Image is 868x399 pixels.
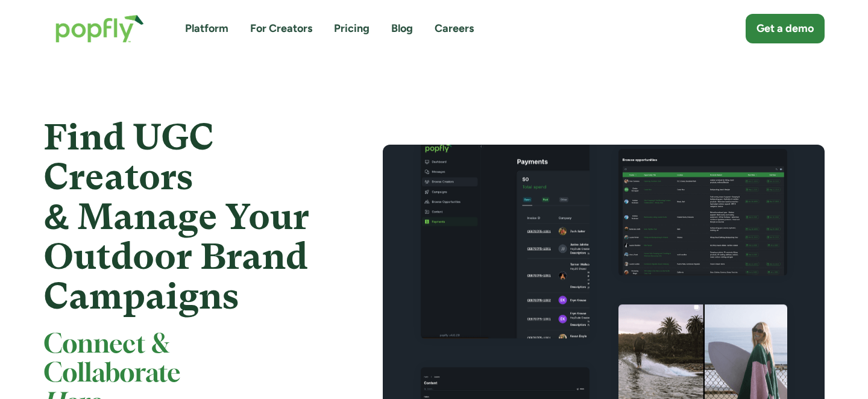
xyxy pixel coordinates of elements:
[185,21,228,36] a: Platform
[43,116,309,317] strong: Find UGC Creators & Manage Your Outdoor Brand Campaigns
[250,21,312,36] a: For Creators
[43,2,156,55] a: home
[334,21,370,36] a: Pricing
[746,14,825,43] a: Get a demo
[391,21,413,36] a: Blog
[756,21,814,36] div: Get a demo
[435,21,474,36] a: Careers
